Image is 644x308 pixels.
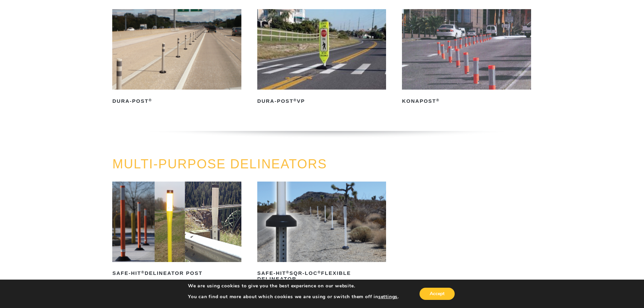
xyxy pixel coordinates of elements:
a: KonaPost® [402,9,531,106]
button: Accept [420,288,455,300]
sup: ® [149,98,152,102]
p: We are using cookies to give you the best experience on our website. [188,283,399,289]
a: Dura-Post®VP [257,9,386,106]
h2: Dura-Post [112,96,241,106]
p: You can find out more about which cookies we are using or switch them off in . [188,294,399,300]
a: Safe-Hit®Delineator Post [112,182,241,279]
sup: ® [286,270,289,274]
a: Safe-Hit®SQR-LOC®Flexible Delineator [257,182,386,284]
h2: Safe-Hit Delineator Post [112,268,241,279]
button: settings [378,294,398,300]
h2: Safe-Hit SQR-LOC Flexible Delineator [257,268,386,284]
sup: ® [293,98,297,102]
sup: ® [141,270,145,274]
h2: Dura-Post VP [257,96,386,106]
a: Dura-Post® [112,9,241,106]
h2: KonaPost [402,96,531,106]
a: MULTI-PURPOSE DELINEATORS [112,157,327,171]
sup: ® [436,98,439,102]
sup: ® [318,270,321,274]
